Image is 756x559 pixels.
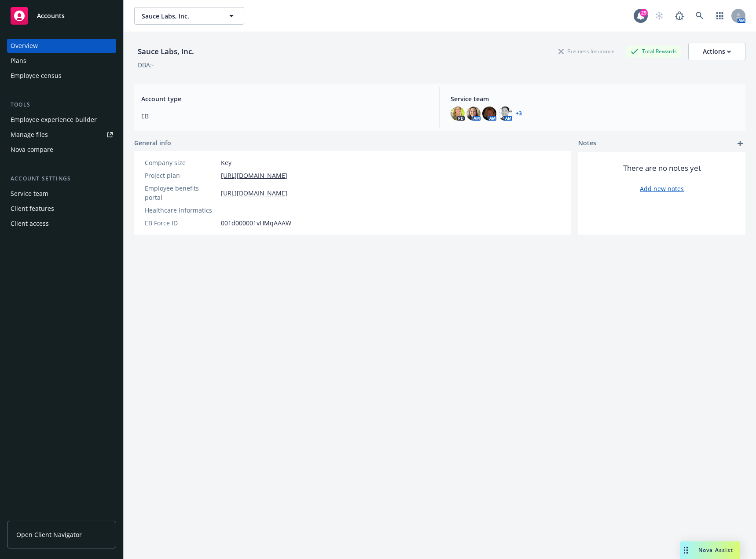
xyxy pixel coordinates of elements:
[7,202,116,216] a: Client features
[37,12,65,19] span: Accounts
[11,202,54,216] div: Client features
[11,217,49,231] div: Client access
[11,113,97,127] div: Employee experience builder
[623,163,701,173] span: There are no notes yet
[7,54,116,68] a: Plans
[650,7,668,25] a: Start snowing
[11,187,48,201] div: Service team
[626,46,681,57] div: Total Rewards
[698,546,733,554] span: Nova Assist
[134,7,244,25] button: Sauce Labs, Inc.
[11,54,26,68] div: Plans
[466,107,481,121] img: photo
[145,206,217,215] div: Healthcare Informatics
[703,43,731,60] div: Actions
[221,188,287,198] a: [URL][DOMAIN_NAME]
[578,138,596,149] span: Notes
[221,206,223,215] span: -
[145,184,217,202] div: Employee benefits portal
[7,4,116,28] a: Accounts
[221,158,231,167] span: Key
[451,107,465,121] img: photo
[680,541,691,559] div: Drag to move
[145,158,217,167] div: Company size
[516,111,522,116] a: +3
[7,100,116,109] div: Tools
[7,217,116,231] a: Client access
[554,46,619,57] div: Business Insurance
[691,7,708,25] a: Search
[7,187,116,201] a: Service team
[221,171,287,180] a: [URL][DOMAIN_NAME]
[7,69,116,83] a: Employee census
[134,138,171,147] span: General info
[688,43,745,60] button: Actions
[7,143,116,157] a: Nova compare
[11,128,48,142] div: Manage files
[141,94,429,103] span: Account type
[482,107,496,121] img: photo
[134,46,198,57] div: Sauce Labs, Inc.
[145,171,217,180] div: Project plan
[145,218,217,228] div: EB Force ID
[735,138,745,149] a: add
[138,60,154,70] div: DBA: -
[11,143,53,157] div: Nova compare
[16,530,82,539] span: Open Client Navigator
[640,184,684,193] a: Add new notes
[451,94,738,103] span: Service team
[11,69,62,83] div: Employee census
[7,39,116,53] a: Overview
[498,107,512,121] img: photo
[221,218,291,228] span: 001d000001vHMqAAAW
[11,39,38,53] div: Overview
[142,11,218,21] span: Sauce Labs, Inc.
[141,111,429,121] span: EB
[711,7,729,25] a: Switch app
[7,174,116,183] div: Account settings
[680,541,740,559] button: Nova Assist
[7,128,116,142] a: Manage files
[671,7,688,25] a: Report a Bug
[640,9,648,17] div: 29
[7,113,116,127] a: Employee experience builder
